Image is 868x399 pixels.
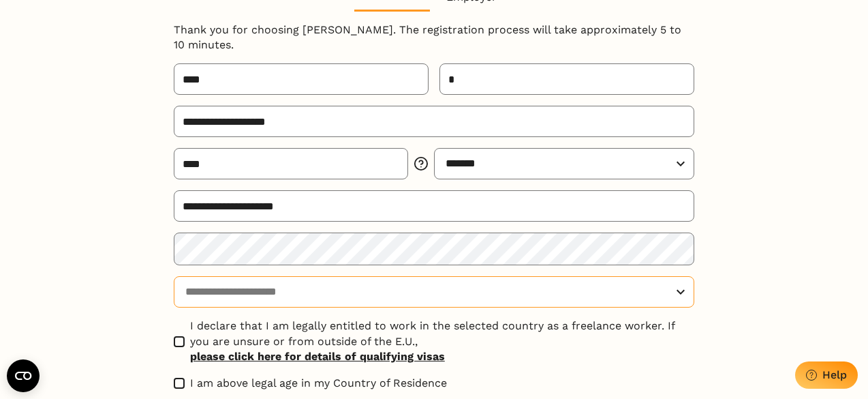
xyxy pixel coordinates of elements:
p: Thank you for choosing [PERSON_NAME]. The registration process will take approximately 5 to 10 mi... [174,23,694,53]
div: Help [822,368,847,381]
a: please click here for details of qualifying visas [190,349,694,364]
span: I declare that I am legally entitled to work in the selected country as a freelance worker. If yo... [190,319,694,364]
span: I am above legal age in my Country of Residence [190,376,447,391]
button: Help [795,361,858,389]
button: Open CMP widget [7,359,40,392]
